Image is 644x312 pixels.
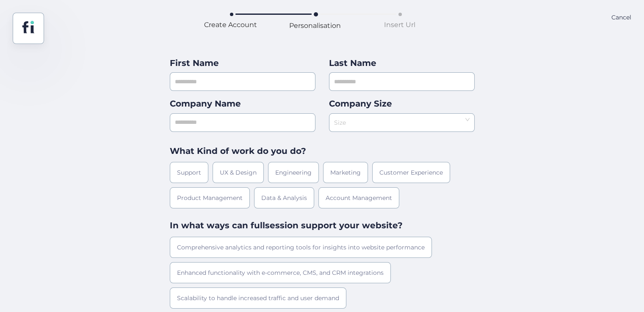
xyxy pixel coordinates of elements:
[170,219,475,232] div: In what ways can fullsession support your website?
[323,162,368,183] div: Marketing
[170,262,391,283] div: Enhanced functionality with e-commerce, CMS, and CRM integrations
[289,20,341,31] div: Personalisation
[318,187,399,208] div: Account Management
[170,287,346,309] div: Scalability to handle increased traffic and user demand
[204,19,257,30] div: Create Account
[170,97,315,110] div: Company Name
[254,187,314,208] div: Data & Analysis
[170,187,250,208] div: Product Management
[170,162,208,183] div: Support
[384,19,415,30] div: Insert Url
[170,237,432,258] div: Comprehensive analytics and reporting tools for insights into website performance
[170,145,475,158] div: What Kind of work do you do?
[213,162,264,183] div: UX & Design
[329,57,475,70] div: Last Name
[170,57,315,70] div: First Name
[372,162,450,183] div: Customer Experience
[329,97,475,110] div: Company Size
[268,162,319,183] div: Engineering
[611,13,631,44] div: Cancel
